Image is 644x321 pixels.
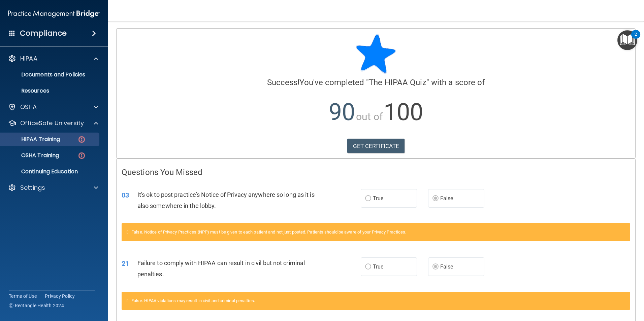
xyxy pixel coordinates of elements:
span: Failure to comply with HIPAA can result in civil but not criminal penalties. [137,259,305,278]
span: False [440,195,453,202]
input: False [432,264,439,270]
p: Documents and Policies [4,71,96,78]
span: False. HIPAA violations may result in civil and criminal penalties. [131,298,255,303]
p: Continuing Education [4,168,96,175]
iframe: Drift Widget Chat Controller [610,275,636,300]
span: 100 [384,98,423,126]
input: False [432,196,439,201]
span: True [373,263,383,270]
a: Terms of Use [9,293,37,299]
input: True [365,264,371,270]
span: It's ok to post practice’s Notice of Privacy anywhere so long as it is also somewhere in the lobby. [137,191,315,209]
a: OSHA [8,103,98,111]
p: HIPAA [20,55,37,63]
a: HIPAA [8,55,98,63]
img: danger-circle.6113f641.png [77,151,86,160]
span: Ⓒ Rectangle Health 2024 [9,302,64,309]
h4: Compliance [20,29,67,38]
p: OSHA [20,103,37,111]
a: Settings [8,184,98,192]
span: False. Notice of Privacy Practices (NPP) must be given to each patient and not just posted. Patie... [131,229,406,235]
p: Resources [4,87,96,94]
span: 21 [122,259,129,267]
a: OfficeSafe University [8,119,98,127]
button: Open Resource Center, 2 new notifications [617,30,637,50]
img: PMB logo [8,7,100,21]
p: OfficeSafe University [20,119,84,127]
h4: You've completed " " with a score of [122,78,630,87]
span: 03 [122,191,129,199]
p: OSHA Training [4,152,59,159]
p: Settings [20,184,45,192]
span: Success! [267,78,300,87]
span: 90 [329,98,355,126]
div: 2 [635,34,637,43]
h4: Questions You Missed [122,168,630,177]
a: Privacy Policy [45,293,75,299]
p: HIPAA Training [4,136,60,143]
a: GET CERTIFICATE [347,139,405,153]
img: blue-star-rounded.9d042014.png [356,34,396,74]
span: True [373,195,383,202]
input: True [365,196,371,201]
span: out of [356,111,383,122]
img: danger-circle.6113f641.png [77,135,86,144]
span: The HIPAA Quiz [369,78,426,87]
span: False [440,263,453,270]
